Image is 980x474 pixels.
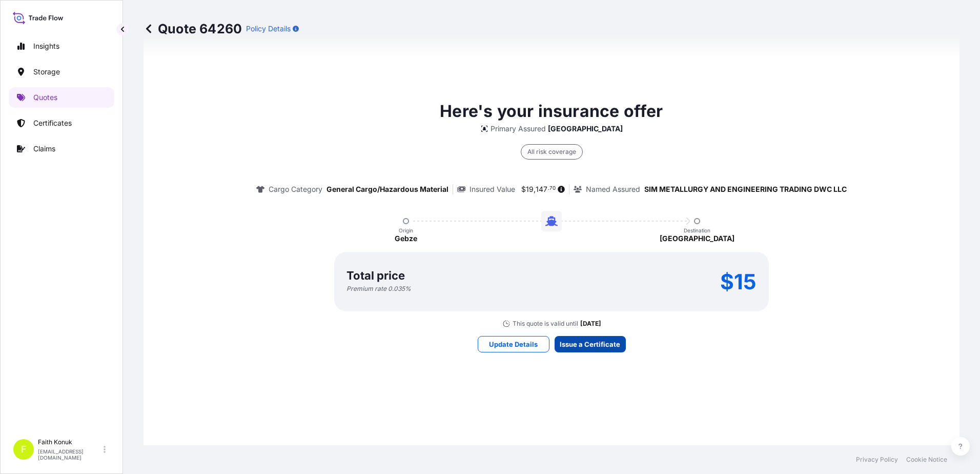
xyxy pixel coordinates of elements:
[9,62,114,82] a: Storage
[489,339,538,349] p: Update Details
[549,187,556,190] span: 70
[521,186,526,193] span: $
[38,438,101,446] p: Faith Konuk
[440,99,663,124] p: Here's your insurance offer
[399,227,413,233] p: Origin
[580,320,601,328] p: [DATE]
[21,444,27,455] span: F
[395,233,417,244] p: Gebze
[478,336,549,352] button: Update Details
[33,118,72,128] p: Certificates
[33,144,55,154] p: Claims
[246,24,291,34] p: Policy Details
[9,139,114,159] a: Claims
[9,113,114,133] a: Certificates
[555,336,626,352] button: Issue a Certificate
[9,87,114,108] a: Quotes
[346,270,405,281] p: Total price
[536,186,547,193] span: 147
[38,448,101,461] p: [EMAIL_ADDRESS][DOMAIN_NAME]
[906,456,947,464] a: Cookie Notice
[534,186,536,193] span: ,
[548,187,549,190] span: .
[586,184,640,194] p: Named Assured
[548,124,623,134] p: [GEOGRAPHIC_DATA]
[469,184,515,194] p: Insured Value
[644,184,847,194] p: SIM METALLURGY AND ENGINEERING TRADING DWC LLC
[521,144,583,160] div: All risk coverage
[560,339,620,349] p: Issue a Certificate
[491,124,546,134] p: Primary Assured
[856,456,898,464] a: Privacy Policy
[660,233,734,244] p: [GEOGRAPHIC_DATA]
[9,36,114,56] a: Insights
[513,320,578,328] p: This quote is valid until
[144,21,242,37] p: Quote 64260
[33,67,60,77] p: Storage
[684,227,710,233] p: Destination
[269,184,322,194] p: Cargo Category
[326,184,448,194] p: General Cargo/Hazardous Material
[33,92,57,103] p: Quotes
[720,273,757,290] p: $15
[33,41,59,51] p: Insights
[526,186,534,193] span: 19
[346,285,411,293] p: Premium rate 0.035 %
